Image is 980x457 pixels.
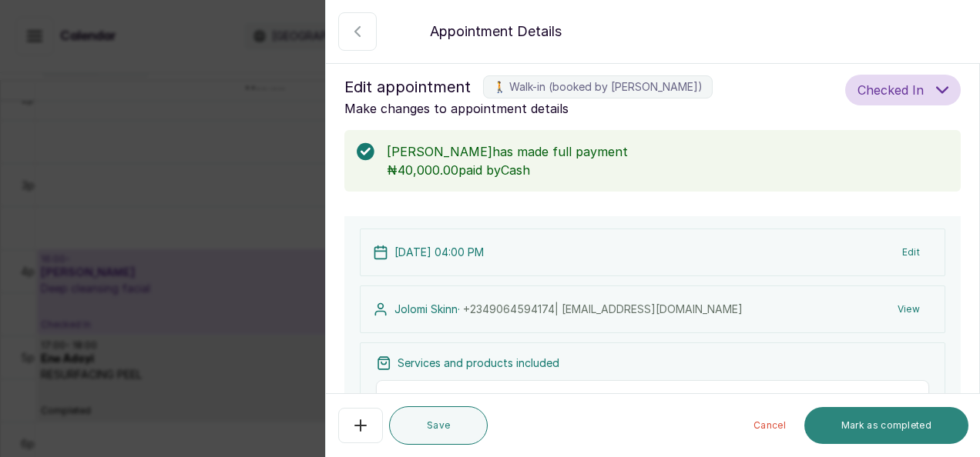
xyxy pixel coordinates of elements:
[389,406,488,445] button: Save
[483,75,713,98] label: 🚶 Walk-in (booked by [PERSON_NAME])
[394,302,743,317] p: Jolomi Skinn ·
[387,142,948,161] p: [PERSON_NAME] has made full payment
[890,239,932,266] button: Edit
[394,245,484,260] p: [DATE] 04:00 PM
[387,161,948,179] p: ₦40,000.00 paid by Cash
[857,81,924,99] span: Checked In
[398,355,559,371] p: Services and products included
[344,99,839,118] p: Make changes to appointment details
[741,407,798,444] button: Cancel
[845,75,961,105] button: Checked In
[885,295,932,323] button: View
[463,302,743,315] span: +234 9064594174 | [EMAIL_ADDRESS][DOMAIN_NAME]
[430,21,562,42] p: Appointment Details
[804,407,968,444] button: Mark as completed
[344,75,471,99] span: Edit appointment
